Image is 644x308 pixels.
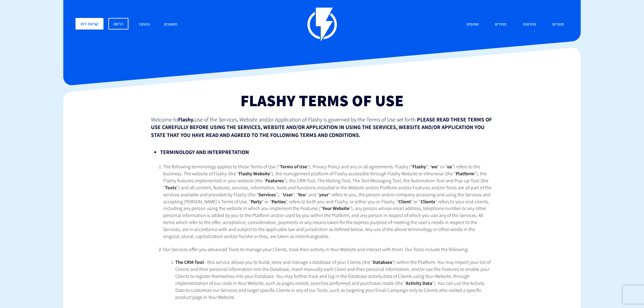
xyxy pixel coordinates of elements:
[163,184,492,198] span: ") and all content, features, services, information, tools and functions included in the Website ...
[239,170,270,177] strong: Flashy Website
[262,198,271,205] span: " or "
[151,124,485,138] strong: IN USING THE SERVICES, WEBSITE AND/OR APPLICATION YOU STATE THAT YOU HAVE READ AND AGREED TO THE ...
[412,163,426,170] strong: Flashy
[265,177,284,184] strong: Features
[258,191,276,198] strong: Services
[270,170,456,177] span: "), the management platform of Flashy accessible through Flashy Website or otherwise (the “
[204,259,373,265] span: – this service allows you to build, store and manage a database of your Clients (the "
[398,198,411,205] strong: Client
[406,280,432,286] strong: Activity Data
[426,163,431,170] span: ”, "
[151,116,178,123] span: Welcome to
[175,280,484,300] span: "). You can use the Activity Data to customize our Services and target specific Clients in any of...
[163,163,280,170] span: The following terminology applies to these Terms of Use ("
[163,177,488,191] span: "), the CRM Tool, The Mailing Tool, The Text Messaging Tool, the Automation Tool and Pop-up Tool ...
[194,116,417,123] span: Use of the Services, Website and/or Application of Flashy is governed by the Terms of Use set forth.
[518,18,541,31] a: פתרונות
[548,18,569,31] a: מוצרים
[338,124,339,131] span: .
[319,191,329,198] strong: your
[447,163,452,170] strong: us
[163,198,489,212] span: " refers to your end-clients, including any person using the website in which you implement the F...
[163,191,491,205] span: " refers to you, the person and/or company accessing and using the Services and accepting [PERSON...
[175,259,204,265] strong: The CRM Tool
[298,191,306,198] strong: You
[293,191,298,198] span: ", "
[151,92,493,109] h1: Flashy Terms Of Use
[178,116,194,123] strong: Flashy.
[411,198,421,205] span: " or "
[283,191,293,198] strong: User
[75,18,103,30] a: קביעת דמו
[490,18,511,31] a: מחירים
[306,191,319,198] span: " and "
[160,149,249,156] strong: TERMINOLOGY AND INTERPRETATION
[159,18,182,31] a: משאבים
[280,163,307,170] strong: Terms of Use
[163,246,469,253] span: Our Services offer you advanced Tools to manage your Clients, track their activity in Your Websit...
[276,191,283,198] span: ”). "
[307,163,412,170] span: "), Privacy Policy and any or all agreements: Flashy (“
[134,18,155,31] a: התחבר
[163,163,480,177] span: ") refers to the business. The website of Flashy (the "
[165,184,177,191] strong: Tools
[163,170,487,184] span: "), the Flashy features implemented in your website (the "
[175,259,491,286] span: ") within the Platform. You may import your list of Clients and their personal information into t...
[108,18,128,30] a: הרשם
[373,259,392,265] strong: Database
[431,163,437,170] strong: we
[421,198,435,205] strong: Clients
[286,198,398,205] span: ", refers to both you and Flashy, or either you or Flashy. "
[251,198,262,205] strong: Party
[271,198,286,205] strong: Parties
[462,18,483,31] a: שותפים
[322,205,349,212] strong: Your Website
[437,163,447,170] span: " or "
[163,205,486,239] span: "), any person whose email address, telephone number or any other personal information is added b...
[456,170,474,177] strong: Platform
